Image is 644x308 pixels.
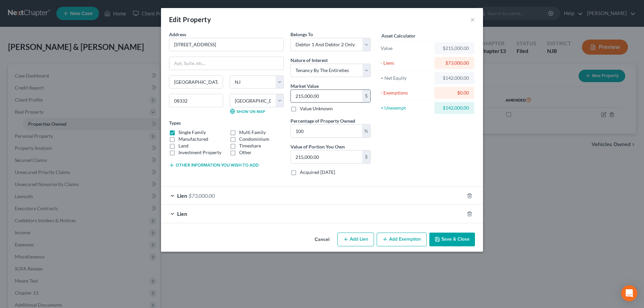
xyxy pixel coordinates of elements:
[178,142,189,149] label: Land
[440,60,469,66] div: $73,000.00
[189,192,215,199] span: $73,000.00
[169,15,211,24] div: Edit Property
[239,136,269,142] label: Condominium
[362,150,370,163] div: $
[309,233,335,247] button: Cancel
[290,82,319,89] label: Market Value
[177,192,187,199] span: Lien
[178,129,206,136] label: Single Family
[381,89,431,96] div: - Exemptions
[470,15,475,23] button: ×
[440,75,469,81] div: $142,000.00
[381,32,416,39] label: Asset Calculator
[381,45,431,52] div: Value
[440,105,469,111] div: $142,000.00
[169,163,259,168] button: Other information you wish to add
[300,105,333,112] label: Value Unknown
[621,285,637,301] div: Open Intercom Messenger
[381,60,431,66] div: - Liens
[239,149,252,156] label: Other
[381,75,431,81] div: = Net Equity
[300,169,335,176] label: Acquired [DATE]
[377,233,427,247] button: Add Exemption
[440,45,469,52] div: $215,000.00
[239,129,266,136] label: Multi Family
[290,57,328,64] label: Nature of Interest
[290,32,313,37] span: Belongs To
[362,90,370,103] div: $
[169,94,223,107] input: Enter zip...
[291,125,362,137] input: 0.00
[169,57,283,70] input: Apt, Suite, etc...
[291,150,362,163] input: 0.00
[429,233,475,247] button: Save & Close
[178,149,221,156] label: Investment Property
[169,38,283,51] input: Enter address...
[381,105,431,111] div: = Unexempt
[290,143,345,150] label: Value of Portion You Own
[169,119,181,126] label: Types
[440,89,469,96] div: $0.00
[362,125,370,137] div: %
[290,117,355,124] label: Percentage of Property Owned
[239,142,261,149] label: Timeshare
[178,136,208,142] label: Manufactured
[291,90,362,103] input: 0.00
[169,32,186,37] span: Address
[169,76,223,88] input: Enter city...
[337,233,374,247] button: Add Lien
[230,109,265,114] a: Show on Map
[177,210,187,217] span: Lien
